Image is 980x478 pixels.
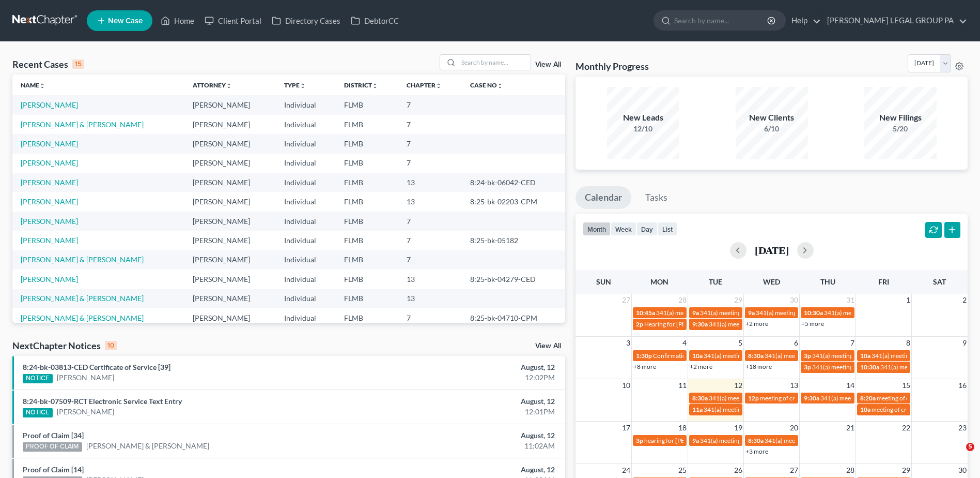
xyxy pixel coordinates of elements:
[184,95,276,114] td: [PERSON_NAME]
[346,11,404,30] a: DebtorCC
[199,11,267,30] a: Client Portal
[860,394,876,402] span: 8:20a
[957,379,968,392] span: 16
[336,115,398,134] td: FLMB
[789,464,799,476] span: 27
[23,431,84,440] a: Proof of Claim [34]
[384,372,555,383] div: 12:02PM
[692,406,703,413] span: 11a
[458,55,531,70] input: Search by name...
[677,294,688,306] span: 28
[745,363,772,370] a: +18 more
[336,289,398,308] td: FLMB
[21,236,78,245] a: [PERSON_NAME]
[704,352,803,360] span: 341(a) meeting for [PERSON_NAME]
[276,95,336,114] td: Individual
[193,81,232,89] a: Attorneyunfold_more
[336,192,398,211] td: FLMB
[621,379,631,392] span: 10
[709,320,808,328] span: 341(a) meeting for [PERSON_NAME]
[644,437,724,444] span: hearing for [PERSON_NAME]
[23,397,182,406] a: 8:24-bk-07509-RCT Electronic Service Text Entry
[820,277,835,286] span: Thu
[184,212,276,231] td: [PERSON_NAME]
[793,337,799,349] span: 6
[462,231,565,250] td: 8:25-bk-05182
[398,231,462,250] td: 7
[184,289,276,308] td: [PERSON_NAME]
[625,337,631,349] span: 3
[824,309,978,317] span: 341(a) meeting for [PERSON_NAME] & [PERSON_NAME]
[901,422,911,434] span: 22
[804,394,819,402] span: 9:30a
[786,11,821,30] a: Help
[905,337,911,349] span: 8
[57,407,114,417] a: [PERSON_NAME]
[23,408,53,417] div: NOTICE
[636,222,658,236] button: day
[184,192,276,211] td: [PERSON_NAME]
[21,100,78,109] a: [PERSON_NAME]
[957,464,968,476] span: 30
[57,372,114,383] a: [PERSON_NAME]
[709,277,722,286] span: Tue
[21,294,144,303] a: [PERSON_NAME] & [PERSON_NAME]
[765,352,864,360] span: 341(a) meeting for [PERSON_NAME]
[692,309,699,317] span: 9a
[276,192,336,211] td: Individual
[384,362,555,372] div: August, 12
[535,61,561,68] a: View All
[677,422,688,434] span: 18
[621,294,631,306] span: 27
[575,60,649,72] h3: Monthly Progress
[820,394,975,402] span: 341(a) meeting for [PERSON_NAME] & [PERSON_NAME]
[21,81,45,89] a: Nameunfold_more
[860,363,879,371] span: 10:30a
[690,363,712,370] a: +2 more
[636,186,677,209] a: Tasks
[845,294,855,306] span: 31
[23,465,84,474] a: Proof of Claim [14]
[575,186,631,209] a: Calendar
[398,95,462,114] td: 7
[760,394,873,402] span: meeting of creditors for [PERSON_NAME]
[860,352,870,360] span: 10a
[398,212,462,231] td: 7
[700,437,800,444] span: 341(a) meeting for [PERSON_NAME]
[674,11,769,30] input: Search by name...
[300,83,306,89] i: unfold_more
[226,83,232,89] i: unfold_more
[384,465,555,475] div: August, 12
[12,58,84,70] div: Recent Cases
[398,250,462,270] td: 7
[583,222,611,236] button: month
[596,277,611,286] span: Sun
[184,154,276,173] td: [PERSON_NAME]
[804,363,811,371] span: 3p
[12,339,117,352] div: NextChapter Notices
[733,422,743,434] span: 19
[105,341,117,350] div: 10
[845,464,855,476] span: 28
[822,11,967,30] a: [PERSON_NAME] LEGAL GROUP PA
[745,320,768,327] a: +2 more
[384,441,555,451] div: 11:02AM
[276,231,336,250] td: Individual
[704,406,803,413] span: 341(a) meeting for [PERSON_NAME]
[860,406,870,413] span: 10a
[184,308,276,327] td: [PERSON_NAME]
[21,158,78,167] a: [PERSON_NAME]
[462,270,565,289] td: 8:25-bk-04279-CED
[737,337,743,349] span: 5
[653,352,770,360] span: Confirmation hearing for [PERSON_NAME]
[398,115,462,134] td: 7
[336,231,398,250] td: FLMB
[276,212,336,231] td: Individual
[789,422,799,434] span: 20
[398,154,462,173] td: 7
[276,308,336,327] td: Individual
[872,352,971,360] span: 341(a) meeting for [PERSON_NAME]
[462,308,565,327] td: 8:25-bk-04710-CPM
[804,352,811,360] span: 3p
[336,250,398,270] td: FLMB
